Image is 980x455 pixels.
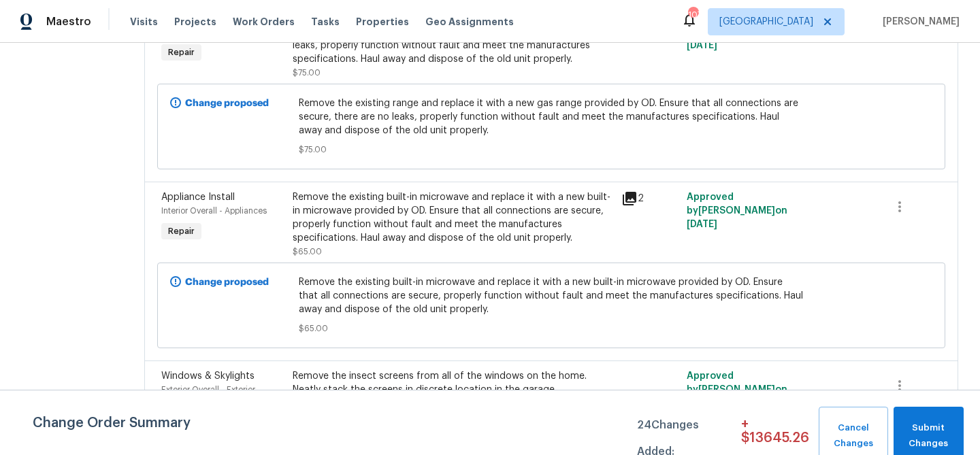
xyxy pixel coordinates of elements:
[425,15,514,29] span: Geo Assignments
[293,190,613,245] div: Remove the existing built-in microwave and replace it with a new built-in microwave provided by O...
[293,369,613,397] div: Remove the insect screens from all of the windows on the home. Neatly stack the screens in discre...
[621,190,679,207] div: 2
[687,220,717,229] span: [DATE]
[161,207,267,215] span: Interior Overall - Appliances
[356,15,409,29] span: Properties
[687,192,787,229] span: Approved by [PERSON_NAME] on
[900,420,957,452] span: Submit Changes
[293,69,321,77] span: $75.00
[161,192,235,202] span: Appliance Install
[161,386,255,407] span: Exterior Overall - Exterior Windows
[719,15,813,29] span: [GEOGRAPHIC_DATA]
[46,15,91,29] span: Maestro
[293,248,322,256] span: $65.00
[311,17,340,27] span: Tasks
[130,15,158,29] span: Visits
[299,97,804,137] span: Remove the existing range and replace it with a new gas range provided by OD. Ensure that all con...
[877,15,960,29] span: [PERSON_NAME]
[161,371,255,381] span: Windows & Skylights
[826,420,881,452] span: Cancel Changes
[185,277,269,287] b: Change proposed
[299,143,804,156] span: $75.00
[688,8,698,22] div: 107
[687,41,717,50] span: [DATE]
[174,15,216,29] span: Projects
[163,224,200,238] span: Repair
[687,371,787,408] span: Approved by [PERSON_NAME] on
[233,15,295,29] span: Work Orders
[687,14,787,50] span: Approved by [PERSON_NAME] on
[163,46,200,59] span: Repair
[299,275,804,316] span: Remove the existing built-in microwave and replace it with a new built-in microwave provided by O...
[299,322,804,335] span: $65.00
[185,99,269,108] b: Change proposed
